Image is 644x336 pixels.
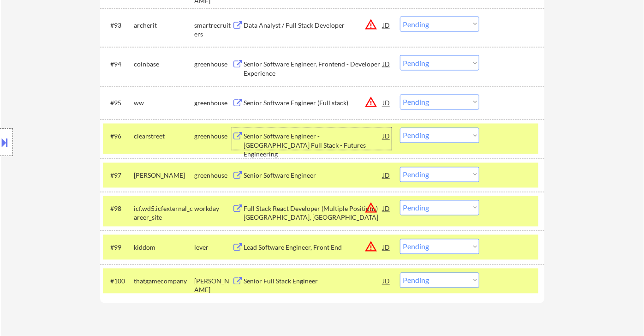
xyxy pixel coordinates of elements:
[244,277,383,286] div: Senior Full Stack Engineer
[382,167,391,184] div: JD
[194,99,232,108] div: greenhouse
[364,240,377,253] button: warning_amber
[382,200,391,217] div: JD
[134,277,194,286] div: thatgamecompany
[244,132,383,159] div: Senior Software Engineer - [GEOGRAPHIC_DATA] Full Stack - Futures Engineering
[194,277,232,295] div: [PERSON_NAME]
[244,171,383,180] div: Senior Software Engineer
[382,128,391,144] div: JD
[244,204,383,222] div: Full Stack React Developer (Multiple Positions) [GEOGRAPHIC_DATA], [GEOGRAPHIC_DATA]
[364,202,377,215] button: warning_amber
[244,60,383,78] div: Senior Software Engineer, Frontend - Developer Experience
[382,17,391,33] div: JD
[110,243,126,252] div: #99
[134,21,194,30] div: archerit
[244,99,383,108] div: Senior Software Engineer (Full stack)
[194,171,232,180] div: greenhouse
[382,239,391,256] div: JD
[244,21,383,30] div: Data Analyst / Full Stack Developer
[110,277,126,286] div: #100
[364,18,377,31] button: warning_amber
[244,243,383,252] div: Lead Software Engineer, Front End
[134,243,194,252] div: kiddom
[194,132,232,141] div: greenhouse
[194,243,232,252] div: lever
[382,95,391,111] div: JD
[194,204,232,214] div: workday
[364,96,377,109] button: warning_amber
[110,21,126,30] div: #93
[194,60,232,69] div: greenhouse
[194,21,232,39] div: smartrecruiters
[382,55,391,72] div: JD
[382,273,391,289] div: JD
